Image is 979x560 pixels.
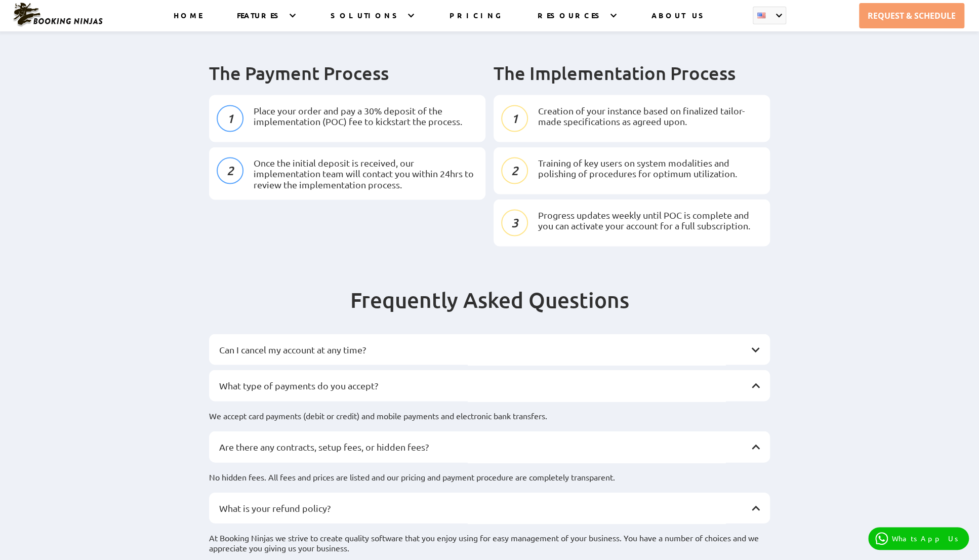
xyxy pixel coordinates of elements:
p: Training of key users on system modalities and polishing of procedures for optimum utilization. [538,157,762,179]
a: WhatsApp Us [868,527,969,550]
a: SOLUTIONS [331,11,401,31]
a: RESOURCES [538,11,604,31]
h3: What is your refund policy? [219,502,750,513]
h2: The Implementation Process [494,62,770,85]
p: Creation of your instance based on finalized tailor-made specifications as agreed upon. [538,105,762,127]
a: HOME [174,11,202,31]
p: Progress updates weekly until POC is complete and you can activate your account for a full subscr... [538,209,762,231]
p: We accept card payments (debit or credit) and mobile payments and electronic bank transfers. [209,411,770,426]
h3: Are there any contracts, setup fees, or hidden fees? [219,441,750,452]
p: No hidden fees. All fees and prices are listed and our pricing and payment procedure are complete... [209,472,770,487]
h2: Frequently Asked Questions [209,287,770,334]
p: Place your order and pay a 30% deposit of the implementation (POC) fee to kickstart the process. [254,105,478,127]
p: WhatsApp Us [892,534,962,543]
a: FEATURES [237,11,283,31]
img: Booking Ninjas Logo [12,2,103,27]
h3: Can I cancel my account at any time? [219,344,750,355]
h3: What type of payments do you accept? [219,380,750,391]
p: At Booking Ninjas we strive to create quality software that you enjoy using for easy management o... [209,533,770,557]
a: ABOUT US [651,11,708,31]
a: PRICING [449,11,502,31]
p: Once the initial deposit is received, our implementation team will contact you within 24hrs to re... [254,157,478,190]
h2: The Payment Process [209,62,485,85]
a: REQUEST & SCHEDULE [859,3,964,28]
